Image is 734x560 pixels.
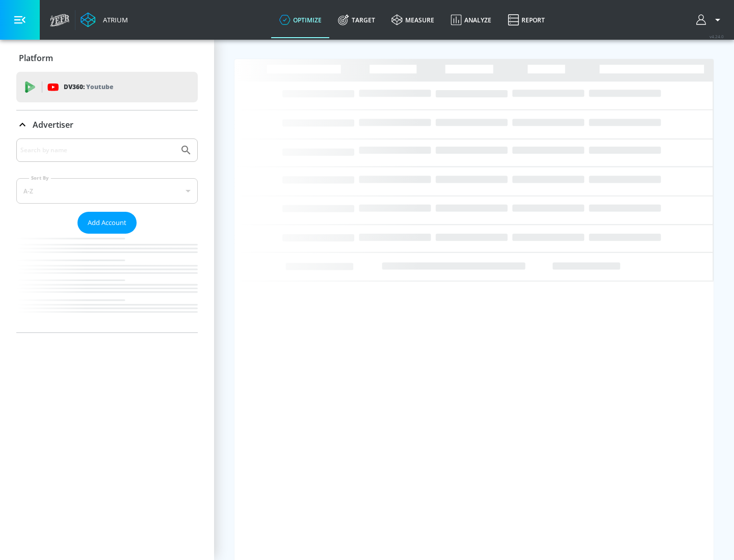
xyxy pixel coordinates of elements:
[271,2,330,38] a: optimize
[64,81,113,93] p: DV360:
[383,2,442,38] a: measure
[16,72,198,102] div: DV360: Youtube
[33,119,73,130] p: Advertiser
[16,44,198,72] div: Platform
[16,234,198,332] nav: list of Advertiser
[16,138,198,332] div: Advertiser
[29,175,51,181] label: Sort By
[330,2,383,38] a: Target
[500,2,553,38] a: Report
[19,52,53,64] p: Platform
[16,110,198,139] div: Advertiser
[710,34,724,39] span: v 4.24.0
[16,178,198,204] div: A-Z
[20,144,175,157] input: Search by name
[77,212,137,234] button: Add Account
[86,81,113,92] p: Youtube
[81,12,128,27] a: Atrium
[442,2,500,38] a: Analyze
[88,217,126,229] span: Add Account
[99,15,128,24] div: Atrium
